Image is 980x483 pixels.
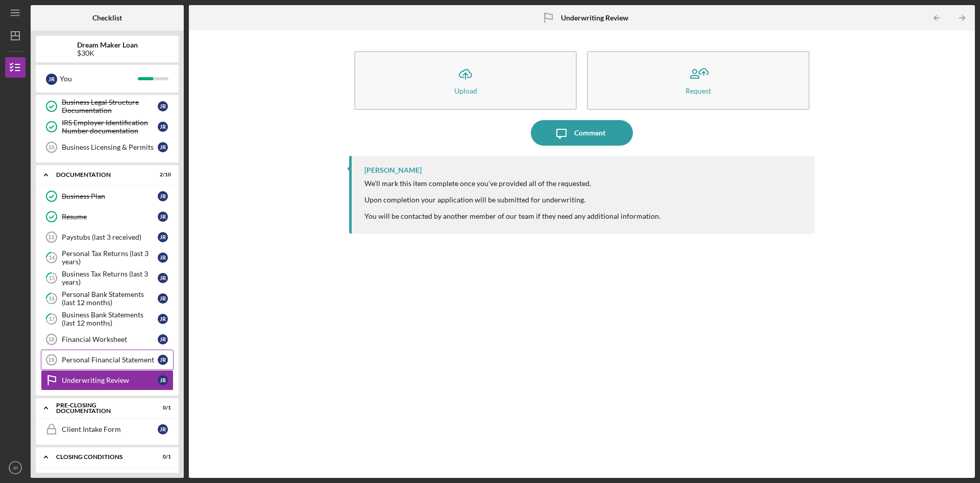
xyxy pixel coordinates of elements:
div: 0 / 1 [153,454,171,460]
div: J R [46,74,57,85]
tspan: 18 [48,336,54,342]
div: Paystubs (last 3 received) [62,233,158,241]
div: Upload [454,87,477,95]
div: Documentation [56,172,145,178]
button: Request [587,51,810,110]
a: 19Personal Financial StatementJR [41,350,174,370]
div: Personal Financial Statement [62,356,158,364]
a: Client Intake FormJR [41,419,174,440]
div: J R [158,252,168,263]
a: ResumeJR [41,206,174,227]
div: $30K [77,49,138,57]
div: Resume [62,213,158,221]
button: Upload [354,51,577,110]
div: [PERSON_NAME] [364,166,422,174]
tspan: 15 [48,275,55,282]
a: 14Personal Tax Returns (last 3 years)JR [41,247,174,268]
div: J R [158,191,168,201]
div: J R [158,212,168,222]
a: 13Paystubs (last 3 received)JR [41,227,174,247]
b: Checklist [92,14,122,22]
div: Closing Conditions [56,454,145,460]
div: J R [158,232,168,242]
div: Client Intake Form [62,425,158,433]
div: Underwriting Review [62,376,158,384]
div: We’ll mark this item complete once you’ve provided all of the requested. Upon completion your app... [364,179,660,220]
div: J R [158,375,168,385]
a: 15Business Tax Returns (last 3 years)JR [41,268,174,288]
div: J R [158,314,168,324]
button: JR [5,457,26,478]
div: J R [158,101,168,111]
a: Business PlanJR [41,186,174,206]
tspan: 13 [48,234,54,240]
div: Business Tax Returns (last 3 years) [62,270,158,286]
a: 18Financial WorksheetJR [41,329,174,350]
div: J R [158,355,168,365]
a: Business Legal Structure DocumentationJR [41,96,174,117]
div: J R [158,273,168,283]
a: 10Business Licensing & PermitsJR [41,137,174,157]
div: Financial Worksheet [62,335,158,343]
tspan: 10 [48,144,54,150]
div: You [60,70,138,87]
tspan: 17 [48,316,55,323]
tspan: 16 [48,295,55,302]
a: IRS Employer Identification Number documentationJR [41,117,174,137]
div: J R [158,122,168,132]
div: Pre-Closing Documentation [56,402,145,414]
a: 17Business Bank Statements (last 12 months)JR [41,309,174,329]
b: Underwriting Review [561,14,628,22]
a: Underwriting ReviewJR [41,370,174,390]
a: 16Personal Bank Statements (last 12 months)JR [41,288,174,309]
div: Request [685,87,711,95]
div: 0 / 1 [153,405,171,411]
div: Comment [574,120,605,146]
text: JR [12,465,18,471]
div: Business Licensing & Permits [62,143,158,151]
div: 2 / 10 [153,172,171,178]
div: Business Bank Statements (last 12 months) [62,311,158,327]
div: Business Plan [62,192,158,200]
b: Dream Maker Loan [77,41,138,49]
div: Personal Tax Returns (last 3 years) [62,249,158,266]
div: J R [158,142,168,152]
div: Business Legal Structure Documentation [62,98,158,114]
div: J R [158,293,168,304]
div: J R [158,334,168,344]
div: J R [158,424,168,434]
tspan: 19 [48,357,54,363]
tspan: 14 [48,255,55,261]
div: IRS Employer Identification Number documentation [62,119,158,135]
button: Comment [531,120,633,146]
div: Personal Bank Statements (last 12 months) [62,290,158,307]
